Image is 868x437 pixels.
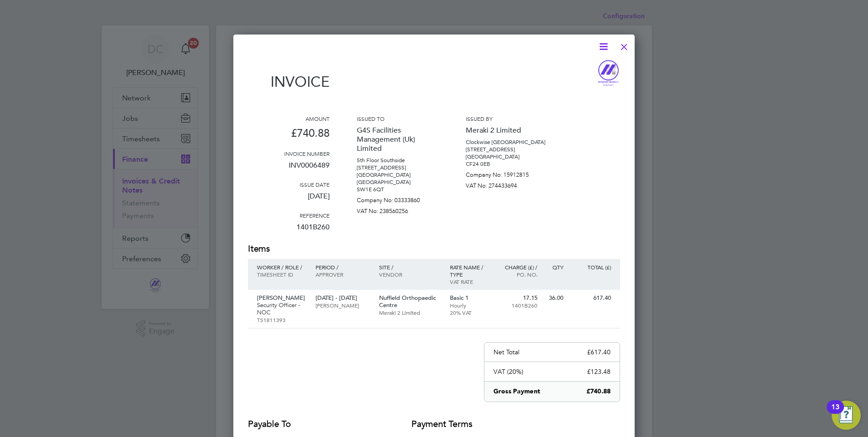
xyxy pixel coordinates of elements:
p: [GEOGRAPHIC_DATA] [357,179,439,186]
p: TS1811393 [257,316,306,323]
p: VAT No: 274433694 [466,179,547,189]
button: Open Resource Center, 13 new notifications [832,401,861,430]
p: [DATE] [248,188,330,212]
h3: Invoice number [248,150,330,157]
p: Net Total [493,348,519,356]
h3: Amount [248,115,330,122]
p: Site / [379,263,441,271]
h3: Reference [248,212,330,219]
p: Approver [316,271,370,278]
h2: Payable to [248,418,384,431]
p: Vendor [379,271,441,278]
p: Charge (£) / [498,263,538,271]
p: QTY [547,263,563,271]
p: 617.40 [572,294,611,302]
p: Po. No. [498,271,538,278]
p: Basic 1 [450,294,489,302]
p: [DATE] - [DATE] [316,294,370,302]
p: £740.88 [248,122,330,150]
p: 20% VAT [450,309,489,316]
p: Hourly [450,302,489,309]
h3: Issue date [248,181,330,188]
p: [GEOGRAPHIC_DATA] [357,171,439,179]
p: [STREET_ADDRESS] [466,146,547,153]
p: £123.48 [587,367,611,376]
p: Clockwise [GEOGRAPHIC_DATA] [466,139,547,146]
h2: Items [248,243,620,255]
h3: Issued by [466,115,547,122]
p: Security Officer - NOC [257,302,306,316]
p: Nuffield Orthopaedic Centre [379,294,441,309]
p: CF24 0EB [466,160,547,168]
p: Rate name / type [450,263,489,278]
p: G4S Facilities Management (Uk) Limited [357,122,439,157]
p: [GEOGRAPHIC_DATA] [466,153,547,160]
p: VAT (20%) [493,367,523,376]
p: 5th Floor Southside [357,157,439,164]
div: 13 [831,407,839,419]
p: £617.40 [587,348,611,356]
p: VAT No: 238560256 [357,204,439,215]
p: Meraki 2 Limited [379,309,441,316]
h3: Issued to [357,115,439,122]
p: 36.00 [547,294,563,302]
p: [PERSON_NAME] [316,302,370,309]
p: Total (£) [572,263,611,271]
p: 1401B260 [498,302,538,309]
p: SW1E 6QT [357,186,439,193]
p: [STREET_ADDRESS] [357,164,439,171]
p: Company No: 15912815 [466,168,547,179]
p: Period / [316,263,370,271]
p: Gross Payment [493,387,540,396]
p: 17.15 [498,294,538,302]
p: £740.88 [587,387,611,396]
h2: Payment terms [411,418,493,431]
p: Timesheet ID [257,271,306,278]
p: Company No: 03333860 [357,193,439,204]
p: INV0006489 [248,157,330,181]
img: magnussearch-logo-remittance.png [597,60,620,87]
p: [PERSON_NAME] [257,294,306,302]
p: Meraki 2 Limited [466,122,547,139]
p: Worker / Role / [257,263,306,271]
p: 1401B260 [248,219,330,243]
p: VAT rate [450,278,489,285]
h1: Invoice [248,73,330,90]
